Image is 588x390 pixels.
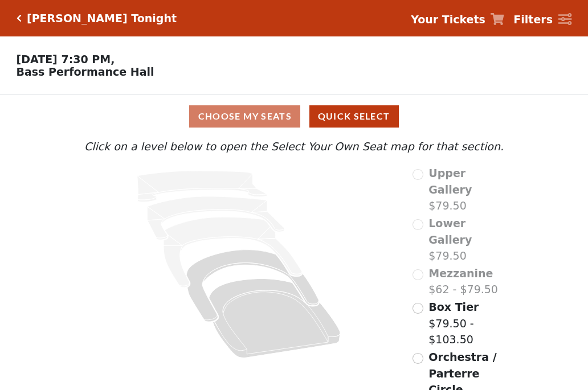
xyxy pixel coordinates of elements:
label: $62 - $79.50 [428,265,498,298]
span: Lower Gallery [428,217,472,246]
span: Box Tier [428,301,479,313]
path: Orchestra / Parterre Circle - Seats Available: 574 [209,279,341,358]
path: Lower Gallery - Seats Available: 0 [148,196,285,240]
label: $79.50 [428,165,507,214]
strong: Your Tickets [411,13,485,26]
button: Quick Select [309,105,399,128]
span: Upper Gallery [428,167,472,196]
h5: [PERSON_NAME] Tonight [27,12,177,25]
label: $79.50 [428,215,507,264]
span: Mezzanine [428,267,493,280]
a: Click here to go back to filters [17,14,22,22]
strong: Filters [513,13,553,26]
p: Click on a level below to open the Select Your Own Seat map for that section. [81,138,507,155]
label: $79.50 - $103.50 [428,299,507,348]
a: Filters [513,11,571,28]
a: Your Tickets [411,11,504,28]
path: Upper Gallery - Seats Available: 0 [137,171,267,202]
